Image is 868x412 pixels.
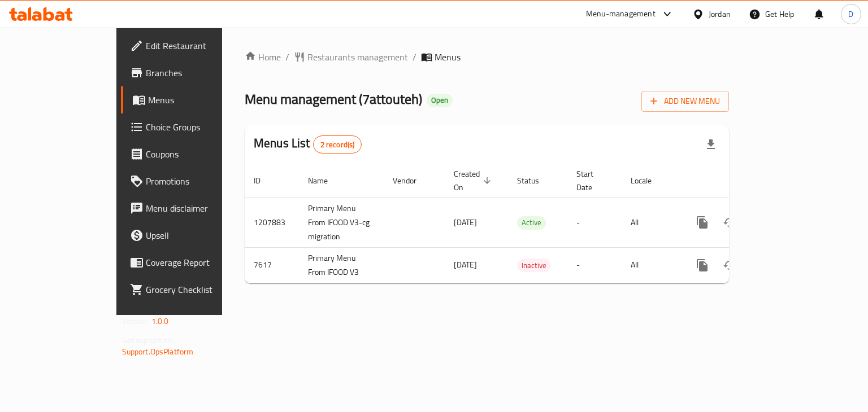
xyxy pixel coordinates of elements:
[148,93,253,107] span: Menus
[254,135,362,154] h2: Menus List
[121,141,262,168] a: Coupons
[121,32,262,59] a: Edit Restaurant
[689,252,716,279] button: more
[285,50,289,64] li: /
[716,252,743,279] button: Change Status
[121,222,262,249] a: Upsell
[245,86,422,112] span: Menu management ( 7attouteh )
[245,50,281,64] a: Home
[146,229,253,242] span: Upsell
[146,283,253,296] span: Grocery Checklist
[122,314,150,328] span: Version:
[308,174,342,187] span: Name
[245,50,729,64] nav: breadcrumb
[622,198,680,247] td: All
[631,174,666,187] span: Locale
[689,209,716,236] button: more
[413,50,416,64] li: /
[245,247,299,283] td: 7617
[586,7,656,21] div: Menu-management
[146,120,253,134] span: Choice Groups
[245,198,299,247] td: 1207883
[245,164,806,283] table: enhanced table
[299,198,384,247] td: Primary Menu From IFOOD V3-cg migration
[517,258,551,272] div: Inactive
[393,174,431,187] span: Vendor
[294,50,408,64] a: Restaurants management
[567,247,622,283] td: -
[454,167,494,194] span: Created On
[517,216,546,229] span: Active
[576,167,608,194] span: Start Date
[122,344,194,359] a: Support.OpsPlatform
[121,195,262,222] a: Menu disclaimer
[121,113,262,141] a: Choice Groups
[146,66,253,80] span: Branches
[146,256,253,269] span: Coverage Report
[517,216,546,230] div: Active
[146,147,253,161] span: Coupons
[314,139,362,150] span: 2 record(s)
[307,50,408,64] span: Restaurants management
[121,86,262,113] a: Menus
[848,8,853,20] span: D
[709,8,731,20] div: Jordan
[641,91,729,112] button: Add New Menu
[427,95,453,105] span: Open
[146,39,253,52] span: Edit Restaurant
[151,314,169,328] span: 1.0.0
[454,257,477,272] span: [DATE]
[517,174,554,187] span: Status
[313,135,362,154] div: Total records count
[146,201,253,215] span: Menu disclaimer
[517,259,551,272] span: Inactive
[254,174,275,187] span: ID
[454,215,477,230] span: [DATE]
[427,94,453,107] div: Open
[299,247,384,283] td: Primary Menu From IFOOD V3
[121,168,262,195] a: Promotions
[146,174,253,188] span: Promotions
[121,59,262,86] a: Branches
[716,209,743,236] button: Change Status
[680,164,806,198] th: Actions
[697,131,724,158] div: Export file
[567,198,622,247] td: -
[622,247,680,283] td: All
[121,249,262,276] a: Coverage Report
[435,50,461,64] span: Menus
[650,94,720,108] span: Add New Menu
[121,276,262,303] a: Grocery Checklist
[122,333,174,348] span: Get support on:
